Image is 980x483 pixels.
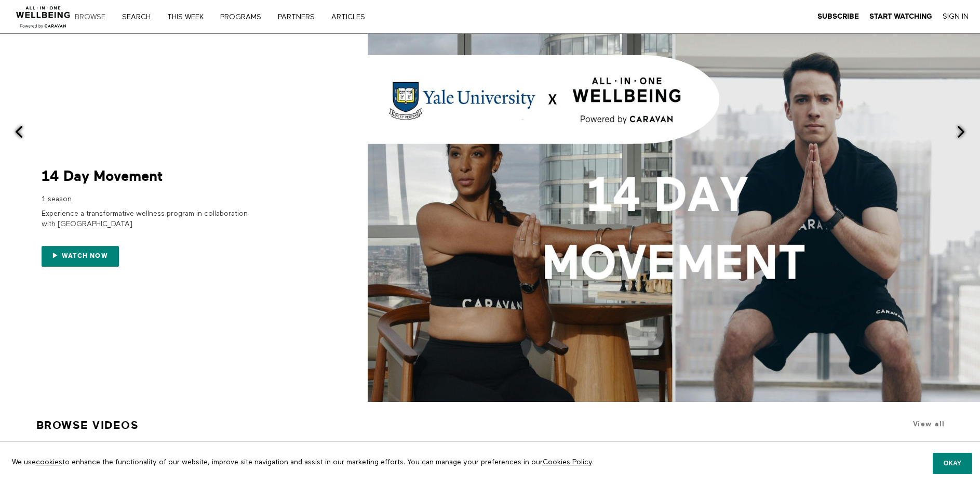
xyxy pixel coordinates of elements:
button: Okay [933,453,972,474]
a: Subscribe [817,12,859,21]
a: Cookies Policy [543,459,592,466]
nav: Primary [82,11,386,22]
a: PROGRAMS [217,14,272,21]
a: Start Watching [869,12,932,21]
p: We use to enhance the functionality of our website, improve site navigation and assist in our mar... [4,449,773,475]
a: ARTICLES [328,14,376,21]
a: Search [118,14,162,21]
a: THIS WEEK [164,14,214,21]
strong: Subscribe [817,12,859,20]
a: View all [913,420,945,428]
a: cookies [36,459,62,466]
a: PARTNERS [274,14,326,21]
a: Sign In [943,12,969,21]
strong: Start Watching [869,12,932,20]
a: Browse Videos [36,414,139,436]
a: Browse [71,14,116,21]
